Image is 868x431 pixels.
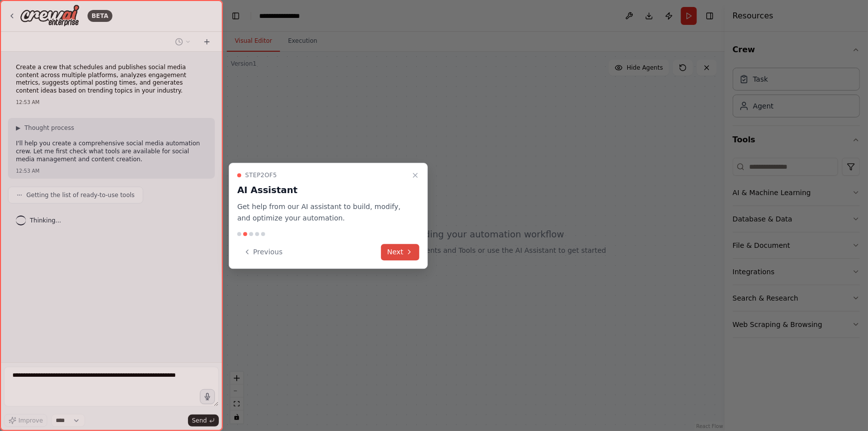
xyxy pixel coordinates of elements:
button: Previous [237,244,289,260]
button: Next [381,244,419,260]
button: Close walkthrough [409,169,421,181]
p: Get help from our AI assistant to build, modify, and optimize your automation. [237,201,407,224]
span: Step 2 of 5 [245,171,277,179]
h3: AI Assistant [237,183,407,197]
button: Hide left sidebar [229,9,243,23]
